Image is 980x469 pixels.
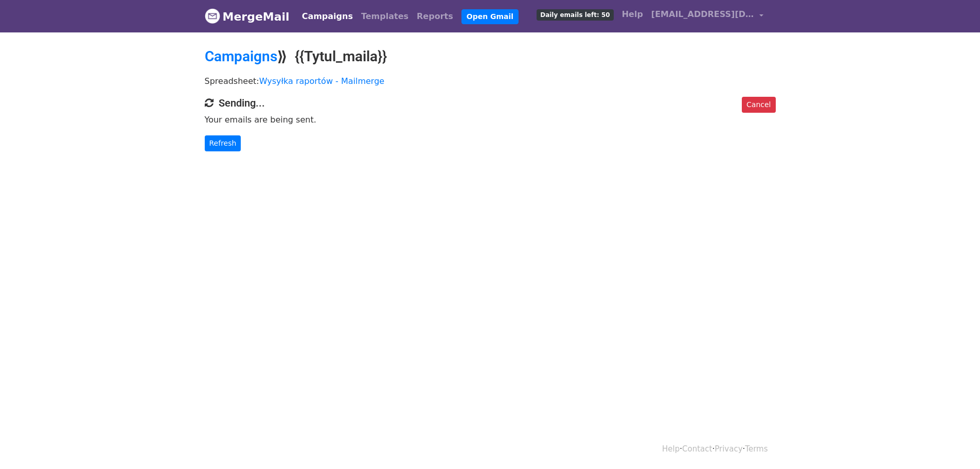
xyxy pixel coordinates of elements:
img: MergeMail logo [205,8,220,24]
a: [EMAIL_ADDRESS][DOMAIN_NAME] [647,4,768,28]
h4: Sending... [205,97,776,109]
a: Help [662,444,680,454]
span: Daily emails left: 50 [537,9,613,21]
a: Privacy [715,444,742,454]
a: Terms [745,444,768,454]
h2: ⟫ {{Tytul_maila}} [205,48,776,65]
a: Open Gmail [461,9,519,24]
p: Your emails are being sent. [205,114,776,125]
a: MergeMail [205,6,290,27]
a: Cancel [742,97,775,113]
p: Spreadsheet: [205,76,776,86]
a: Contact [682,444,712,454]
a: Help [618,4,647,25]
a: Daily emails left: 50 [532,4,617,25]
a: Templates [357,6,413,27]
span: [EMAIL_ADDRESS][DOMAIN_NAME] [651,8,754,21]
a: Wysyłka raportów - Mailmerge [259,76,384,86]
a: Campaigns [205,48,277,65]
a: Refresh [205,135,241,151]
a: Campaigns [298,6,357,27]
a: Reports [413,6,457,27]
